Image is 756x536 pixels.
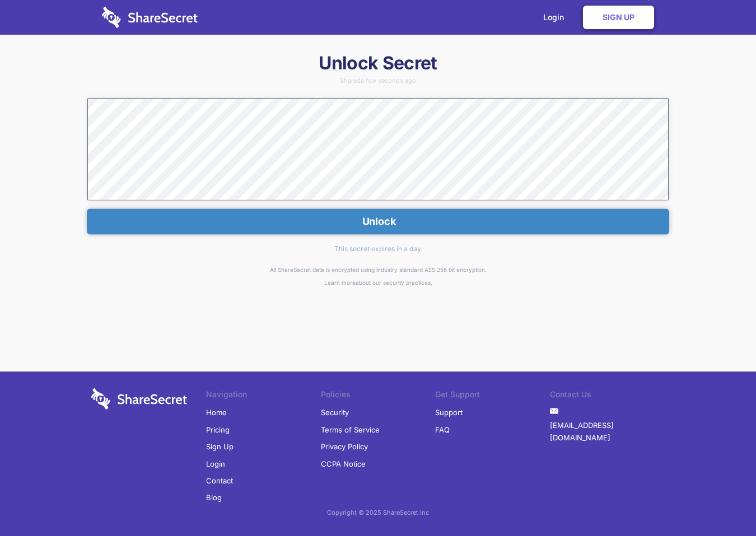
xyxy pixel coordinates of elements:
[321,388,436,404] li: Policies
[91,388,187,410] img: logo-wordmark-white-trans-d4663122ce5f474addd5e946df7df03e33cb6a1c49d2221995e7729f52c070b2.svg
[206,472,233,489] a: Contact
[102,7,198,28] img: logo-wordmark-white-trans-d4663122ce5f474addd5e946df7df03e33cb6a1c49d2221995e7729f52c070b2.svg
[87,78,669,84] div: Shared a few seconds ago
[435,421,450,438] a: FAQ
[206,455,225,472] a: Login
[87,209,669,234] button: Unlock
[206,421,230,438] a: Pricing
[87,264,669,289] div: All ShareSecret data is encrypted using industry standard AES 256 bit encryption. about our secur...
[321,438,368,455] a: Privacy Policy
[324,279,356,286] a: Learn more
[87,51,669,75] h1: Unlock Secret
[87,234,669,264] div: This secret expires in a day.
[435,388,550,404] li: Get Support
[206,388,321,404] li: Navigation
[550,417,665,446] a: [EMAIL_ADDRESS][DOMAIN_NAME]
[206,404,227,421] a: Home
[583,6,654,29] a: Sign Up
[550,388,665,404] li: Contact Us
[321,421,380,438] a: Terms of Service
[435,404,463,421] a: Support
[321,455,366,472] a: CCPA Notice
[321,404,349,421] a: Security
[206,489,222,506] a: Blog
[206,438,234,455] a: Sign Up
[700,480,743,523] iframe: Drift Widget Chat Controller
